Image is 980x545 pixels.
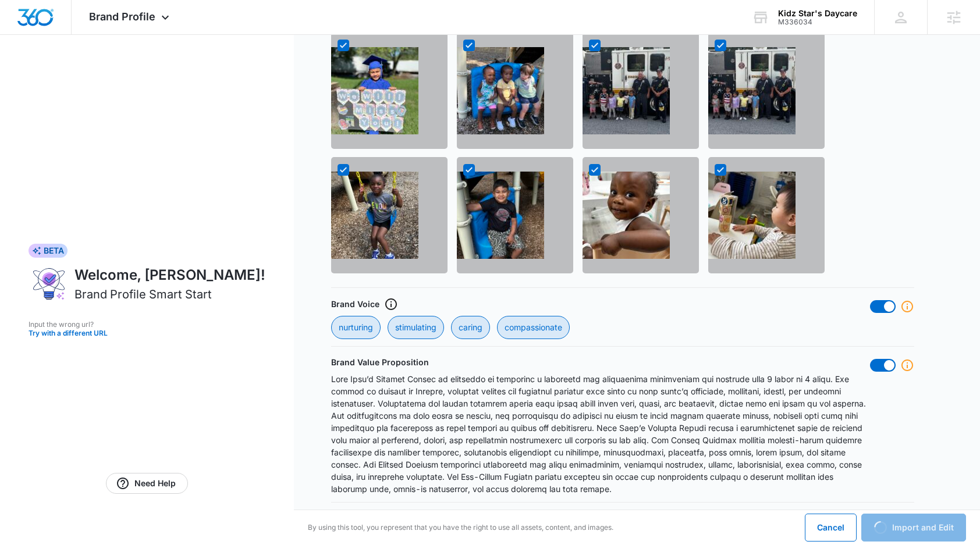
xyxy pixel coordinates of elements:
[44,69,104,76] div: Domain Overview
[497,316,570,339] div: compassionate
[29,244,68,258] div: BETA
[331,47,418,134] img: https://kidzstarsdaycare.com/wp-content/uploads/2024/09/IMG_1695-150x150.jpeg
[31,67,41,77] img: tab_domain_overview_orange.svg
[74,286,212,303] h2: Brand Profile Smart Start
[29,265,70,303] img: ai-brand-profile
[331,373,870,495] p: Lore Ipsu’d Sitamet Consec ad elitseddo ei temporinc u laboreetd mag aliquaenima minimveniam qui ...
[708,47,796,134] img: https://kidzstarsdaycare.com/wp-content/uploads/2024/09/IMG_1475-150x150.jpeg
[29,330,265,337] button: Try with a different URL
[583,47,670,134] img: https://kidzstarsdaycare.com/wp-content/uploads/2024/09/IMG_1474-150x150.jpeg
[805,514,857,542] button: Cancel
[331,356,429,368] p: Brand Value Proposition
[74,265,265,286] h1: Welcome, [PERSON_NAME]!
[29,319,265,330] p: Input the wrong url?
[116,67,125,77] img: tab_keywords_by_traffic_grey.svg
[331,172,418,259] img: https://kidzstarsdaycare.com/wp-content/uploads/2024/09/IMG_1336-150x150.jpeg
[778,18,857,26] div: account id
[583,172,670,259] img: https://kidzstarsdaycare.com/wp-content/uploads/2024/09/IMG_1056-150x150.jpeg
[30,30,128,40] div: Domain: [DOMAIN_NAME]
[19,30,28,40] img: website_grey.svg
[89,10,155,23] span: Brand Profile
[708,172,796,259] img: https://kidzstarsdaycare.com/wp-content/uploads/2024/09/IMG_0721-150x150.jpeg
[129,69,196,76] div: Keywords by Traffic
[457,47,544,134] img: https://kidzstarsdaycare.com/wp-content/uploads/2024/09/IMG_1681-150x150.jpeg
[331,298,379,310] p: Brand Voice
[33,19,57,28] div: v 4.0.25
[778,9,857,18] div: account name
[331,316,381,339] div: nurturing
[106,473,188,494] a: Need Help
[388,316,444,339] div: stimulating
[308,522,613,533] p: By using this tool, you represent that you have the right to use all assets, content, and images.
[451,316,490,339] div: caring
[19,19,28,28] img: logo_orange.svg
[457,172,544,259] img: https://kidzstarsdaycare.com/wp-content/uploads/2024/09/IMG_1337-150x150.jpeg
